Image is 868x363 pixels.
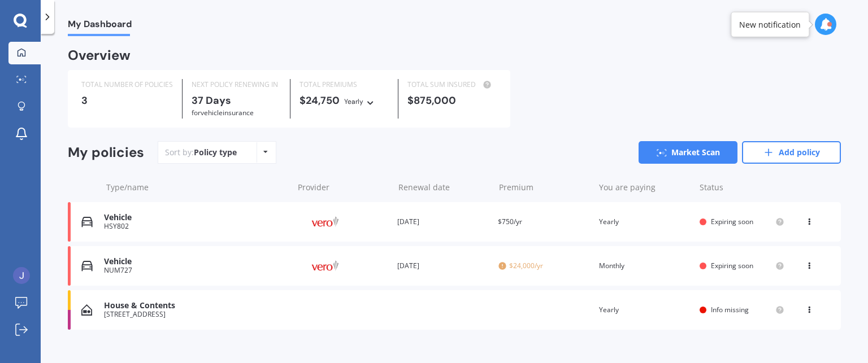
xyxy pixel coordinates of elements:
[192,108,254,117] span: for Vehicle insurance
[104,257,288,266] div: Vehicle
[81,304,92,316] img: House & Contents
[344,96,363,107] div: Yearly
[599,304,691,316] div: Yearly
[13,267,30,284] img: ACg8ocJ0tUiuCpIWpMkdFrl6dVJbjIXiYj5u56lAOVxlDH0o6ur2LA=s96-c
[104,222,288,230] div: HSY802
[194,147,237,158] div: Policy type
[81,216,93,228] img: Vehicle
[300,95,389,107] div: $24,750
[397,216,489,228] div: [DATE]
[398,182,490,193] div: Renewal date
[192,79,281,90] div: NEXT POLICY RENEWING IN
[81,79,173,90] div: TOTAL NUMBER OF POLICIES
[599,216,691,228] div: Yearly
[104,310,288,318] div: [STREET_ADDRESS]
[104,213,288,222] div: Vehicle
[599,182,691,193] div: You are paying
[300,79,389,90] div: TOTAL PREMIUMS
[104,266,288,274] div: NUM727
[106,182,289,193] div: Type/name
[81,95,173,106] div: 3
[192,94,231,107] b: 37 Days
[498,260,589,272] span: $24,000/yr
[68,145,144,161] div: My policies
[711,305,749,314] span: Info missing
[599,260,691,272] div: Monthly
[165,147,237,158] div: Sort by:
[739,19,801,30] div: New notification
[297,255,353,277] img: Vero
[397,260,489,272] div: [DATE]
[298,182,389,193] div: Provider
[297,211,353,233] img: Vero
[639,141,737,164] a: Market Scan
[700,182,784,193] div: Status
[68,19,132,34] span: My Dashboard
[407,79,497,90] div: TOTAL SUM INSURED
[742,141,841,164] a: Add policy
[68,50,131,61] div: Overview
[499,182,591,193] div: Premium
[81,260,93,272] img: Vehicle
[407,95,497,106] div: $875,000
[711,261,753,270] span: Expiring soon
[498,217,522,226] span: $750/yr
[104,301,288,310] div: House & Contents
[711,217,753,226] span: Expiring soon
